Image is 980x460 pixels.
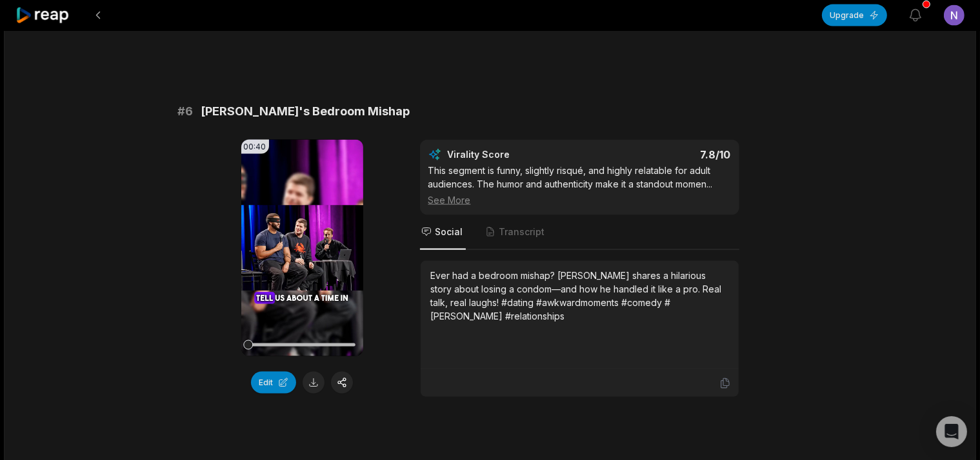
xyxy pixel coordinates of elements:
[178,102,194,120] span: # 6
[420,215,739,250] nav: Tabs
[448,148,586,161] div: Virality Score
[201,102,410,120] span: [PERSON_NAME]'s Bedroom Mishap
[936,416,967,447] div: Open Intercom Messenger
[241,140,363,356] video: Your browser does not support mp4 format.
[428,193,731,207] div: See More
[592,148,731,161] div: 7.8 /10
[499,225,545,238] span: Transcript
[435,225,463,238] span: Social
[428,164,731,207] div: This segment is funny, slightly risqué, and highly relatable for adult audiences. The humor and a...
[251,372,296,394] button: Edit
[431,269,728,323] div: Ever had a bedroom mishap? [PERSON_NAME] shares a hilarious story about losing a condom—and how h...
[822,5,887,26] button: Upgrade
